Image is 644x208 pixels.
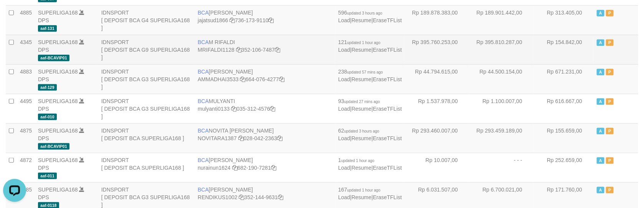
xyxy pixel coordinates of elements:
a: Load [338,106,350,112]
span: 93 [338,98,380,104]
td: Rp 189.901.442,00 [469,5,534,35]
td: Rp 293.459.189,00 [469,123,534,153]
a: EraseTFList [373,106,402,112]
td: IDNSPORT [ DEPOSIT BCA G4 SUPERLIGA168 ] [98,5,195,35]
td: Rp 154.842,00 [534,35,594,64]
td: DPS [35,5,98,35]
span: updated 3 hours ago [344,129,380,133]
span: aaf-BCAVIP01 [38,143,69,150]
a: SUPERLIGA168 [38,128,78,134]
td: IDNSPORT [ DEPOSIT BCA SUPERLIGA168 ] [98,153,195,182]
a: Copy RENDIKUS1002 to clipboard [239,194,244,200]
span: Paused [606,98,614,105]
span: Active [597,98,604,105]
a: Resume [352,165,372,171]
a: Load [338,76,350,82]
a: Copy 6640764277 to clipboard [279,76,284,82]
a: Copy 0280422363 to clipboard [277,135,282,141]
td: - - - [469,153,534,182]
a: Copy nurainun1624 to clipboard [232,165,238,171]
span: updated 3 hours ago [347,11,383,15]
a: AMMADHAI3533 [198,76,239,82]
td: DPS [35,123,98,153]
span: | | [338,69,402,82]
a: EraseTFList [373,17,402,23]
span: Active [597,128,604,134]
span: 1 [338,157,375,163]
span: updated 27 mins ago [344,100,380,104]
a: SUPERLIGA168 [38,39,78,45]
a: Resume [352,17,372,23]
td: Rp 155.659,00 [534,123,594,153]
button: Open LiveChat chat widget [3,3,26,26]
a: Copy jajatsud1866 to clipboard [230,17,235,23]
span: Active [597,157,604,164]
a: NOVITARA1387 [198,135,237,141]
td: Rp 44.794.615,00 [405,64,469,94]
span: Active [597,39,604,46]
span: updated 57 mins ago [347,70,383,74]
span: BCA [198,98,209,104]
a: SUPERLIGA168 [38,187,78,193]
td: DPS [35,64,98,94]
span: Active [597,187,604,193]
span: 167 [338,187,380,193]
span: 121 [338,39,380,45]
td: IDNSPORT [ DEPOSIT BCA G3 SUPERLIGA168 ] [98,94,195,123]
span: updated 1 hour ago [347,188,381,192]
a: Copy 6821907281 to clipboard [271,165,276,171]
a: Copy 0353124576 to clipboard [270,106,276,112]
a: Resume [352,194,372,200]
a: Resume [352,135,372,141]
td: MULYANTI 035-312-4576 [195,94,335,123]
span: 596 [338,10,382,16]
td: IDNSPORT [ DEPOSIT BCA G3 SUPERLIGA168 ] [98,64,195,94]
span: aaf-011 [38,173,57,179]
span: updated 1 hour ago [341,159,375,163]
span: BCA [198,128,209,134]
span: Paused [606,187,614,193]
td: Rp 10.007,00 [405,153,469,182]
a: Copy 7361739110 to clipboard [269,17,274,23]
a: Load [338,194,350,200]
span: aaf-BCAVIP01 [38,55,69,61]
td: [PERSON_NAME] 682-190-7281 [195,153,335,182]
a: EraseTFList [373,47,402,53]
span: updated 1 hour ago [347,41,381,45]
span: | | [338,39,402,53]
td: Rp 313.405,00 [534,5,594,35]
span: | | [338,187,402,200]
a: Resume [352,106,372,112]
span: | | [338,98,402,112]
td: 4345 [17,35,35,64]
a: EraseTFList [373,194,402,200]
a: Load [338,17,350,23]
td: Rp 395.810.287,00 [469,35,534,64]
a: Load [338,47,350,53]
td: Rp 616.667,00 [534,94,594,123]
span: aaf-010 [38,114,57,120]
td: [PERSON_NAME] 736-173-9110 [195,5,335,35]
a: mulyanti0133 [198,106,230,112]
span: 238 [338,69,383,75]
td: IDNSPORT [ DEPOSIT BCA G9 SUPERLIGA168 ] [98,35,195,64]
td: Rp 1.100.007,00 [469,94,534,123]
span: aaf-129 [38,84,57,91]
a: jajatsud1866 [198,17,228,23]
td: DPS [35,153,98,182]
a: Copy mulyanti0133 to clipboard [231,106,236,112]
td: Rp 671.231,00 [534,64,594,94]
a: EraseTFList [373,76,402,82]
span: BCA [198,157,209,163]
span: BCA [198,39,209,45]
span: Paused [606,157,614,164]
a: SUPERLIGA168 [38,69,78,75]
td: M RIFALDI 352-106-7487 [195,35,335,64]
span: Paused [606,39,614,46]
a: Copy 3521449631 to clipboard [278,194,283,200]
a: EraseTFList [373,135,402,141]
td: DPS [35,35,98,64]
span: aaf-131 [38,25,57,32]
td: 4883 [17,64,35,94]
td: Rp 189.878.383,00 [405,5,469,35]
